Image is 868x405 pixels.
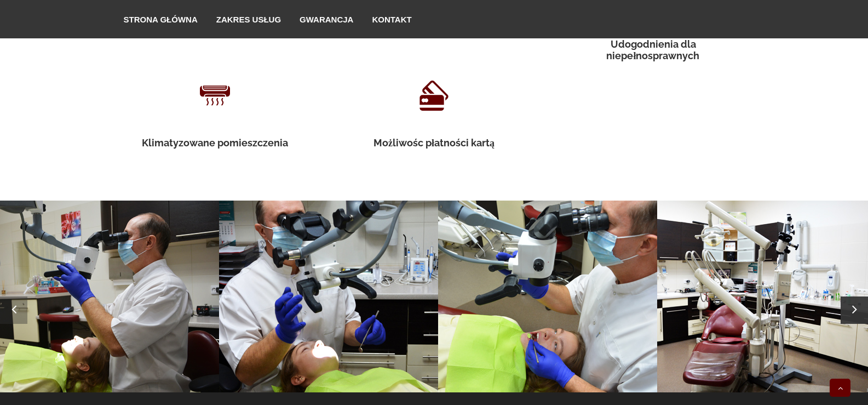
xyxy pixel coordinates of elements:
a: Gwarancja [290,1,363,38]
h2: Udogodnienia dla niepełnosprawnych [571,38,735,62]
h2: Klimatyzowane pomieszczenia [133,137,297,149]
h2: Możliwośc płatności kartą [352,137,516,149]
a: Strona główna [114,1,207,38]
a: Kontakt [363,1,421,38]
a: Zakres usług [207,1,290,38]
